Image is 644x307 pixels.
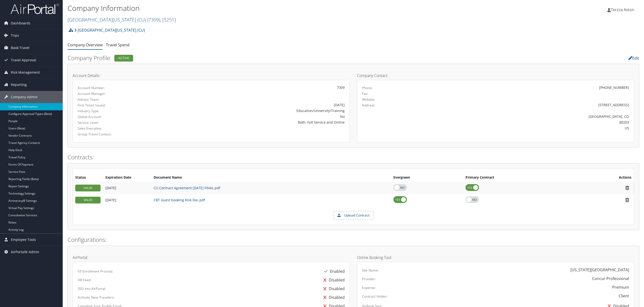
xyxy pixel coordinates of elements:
h2: Contracts: [68,153,639,161]
label: Site Name: [362,268,379,273]
a: Travel Spend [106,42,130,48]
a: Company Overview [68,42,103,48]
span: [DATE] [105,198,116,202]
div: [GEOGRAPHIC_DATA], CO [431,114,629,119]
div: No [169,114,345,119]
label: SSO into AirPortal: [78,286,106,291]
h4: Company Contact: [357,74,634,77]
div: Enabled [322,267,345,276]
label: Website: [362,97,375,102]
i: Remove Contract [623,185,631,190]
span: Travel Approval [11,54,36,66]
div: US [431,126,629,131]
div: 7309 [169,85,345,90]
th: Document Name [151,173,391,182]
label: Contract Holder: [362,294,388,299]
label: Service Level: [78,120,162,125]
label: Global Account: [78,114,162,119]
span: [DATE] [105,186,116,190]
label: Upload Contract [334,211,373,220]
div: Disabled [321,284,345,293]
label: Provider: [362,277,376,281]
a: Edit [628,56,639,61]
h4: AirPortal: [73,256,350,259]
label: Activate New Travelers: [78,295,114,300]
img: airportal-logo.png [11,3,59,14]
label: Address: [362,103,375,108]
label: Group Travel Contact: [78,132,162,137]
label: HR Feed: [78,278,91,282]
label: Expense: [362,285,376,290]
div: Concur Professional [592,276,629,281]
span: Book Travel [11,42,29,54]
h1: Company Information [68,3,449,13]
i: Remove Contract [623,197,631,202]
h4: Online Booking Tool: [357,256,634,259]
span: AirPortal® Admin [11,246,39,258]
span: Reporting [11,79,27,91]
h2: Configurations: [68,236,639,244]
label: First Ticket Issued: [78,103,162,108]
th: Status [73,173,103,182]
label: Fax: [362,91,368,96]
span: ( 7309 ) [147,16,160,23]
label: Phone: [362,85,373,90]
div: Both, Full Service and Online [169,120,345,125]
div: Disabled [321,293,345,302]
label: Industry Type: [78,109,162,113]
h4: Account Details: [73,74,350,77]
th: Expiration Date [103,173,151,182]
label: Account Number: [78,85,162,90]
span: Risk Management [11,66,40,78]
a: CU Contract Agreement [DATE] FINAL.pdf [154,186,220,190]
span: Employee Tools [11,234,36,246]
div: VALID [75,197,101,203]
div: Premium [612,284,629,290]
label: Account Manager: [78,91,162,96]
div: Add/Edit Date [105,186,149,190]
div: [US_STATE][GEOGRAPHIC_DATA] [570,267,629,273]
th: Actions [575,173,634,182]
div: [DATE] [169,102,345,107]
label: Advisor Team: [78,97,162,102]
span: , [ 5251 ] [160,16,176,23]
div: Client [619,293,629,299]
a: [GEOGRAPHIC_DATA][US_STATE] (CU) [74,25,145,35]
a: Terzza Aston [607,2,639,17]
span: Terzza Aston [611,7,634,12]
div: [STREET_ADDRESS] [431,102,629,107]
span: Dashboards [11,17,30,29]
div: Active [114,55,133,62]
div: 80203 [431,120,629,125]
span: Trips [11,29,19,42]
div: Disabled [321,276,345,284]
label: Sales Executive: [78,126,162,131]
div: [PHONE_NUMBER] [599,85,629,90]
div: VALID [75,185,101,191]
th: Evergreen [391,173,463,182]
h2: Company Profile: [68,54,446,62]
div: Education/University/Training [169,108,345,113]
label: V3 Enrollment Process: [78,269,113,274]
th: Primary Contract [463,173,576,182]
a: CBT Guest booking Risk Doc.pdf [154,198,205,202]
span: Company Admin [11,91,38,103]
div: Add/Edit Date [105,198,149,202]
a: [GEOGRAPHIC_DATA][US_STATE] (CU) [68,16,176,23]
